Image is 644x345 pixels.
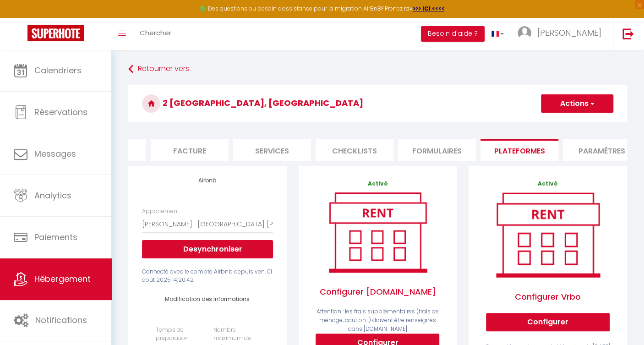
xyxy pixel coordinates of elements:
[541,94,613,113] button: Actions
[128,61,627,77] a: Retourner vers
[27,25,84,41] img: Super Booking
[34,106,87,118] span: Réservations
[413,5,445,12] a: >>> ICI <<<<
[142,207,179,216] label: Appartement
[486,313,610,331] button: Configurer
[312,276,443,307] span: Configurer [DOMAIN_NAME]
[486,188,610,281] img: rent.png
[133,18,178,50] a: Chercher
[142,177,273,184] h4: Airbnb
[34,190,71,201] span: Analytics
[622,28,634,39] img: logout
[312,180,443,188] p: Activé
[34,231,77,243] span: Paiements
[156,296,259,302] h4: Modification des informations
[34,273,91,285] span: Hébergement
[421,26,485,42] button: Besoin d'aide ?
[156,326,202,343] label: Temps de préparation
[511,18,613,50] a: ... [PERSON_NAME]
[518,26,531,40] img: ...
[482,180,613,188] p: Activé
[142,240,273,258] button: Desynchroniser
[34,65,82,76] span: Calendriers
[486,281,610,312] span: Configurer Vrbo
[128,85,627,122] h3: 2 [GEOGRAPHIC_DATA], [GEOGRAPHIC_DATA]
[398,139,476,161] li: Formulaires
[151,139,229,161] li: Facture
[35,314,87,326] span: Notifications
[316,139,393,161] li: Checklists
[317,307,439,333] span: Attention : les frais supplémentaires (frais de ménage, caution...) doivent être renseignés dans ...
[140,28,171,38] span: Chercher
[537,27,601,38] span: [PERSON_NAME]
[233,139,311,161] li: Services
[142,268,273,285] div: Connecté avec le compte Airbnb depuis ven. 01 août 2025 14:20:42
[319,188,436,276] img: rent.png
[480,139,558,161] li: Plateformes
[563,139,641,161] li: Paramètres
[34,148,76,159] span: Messages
